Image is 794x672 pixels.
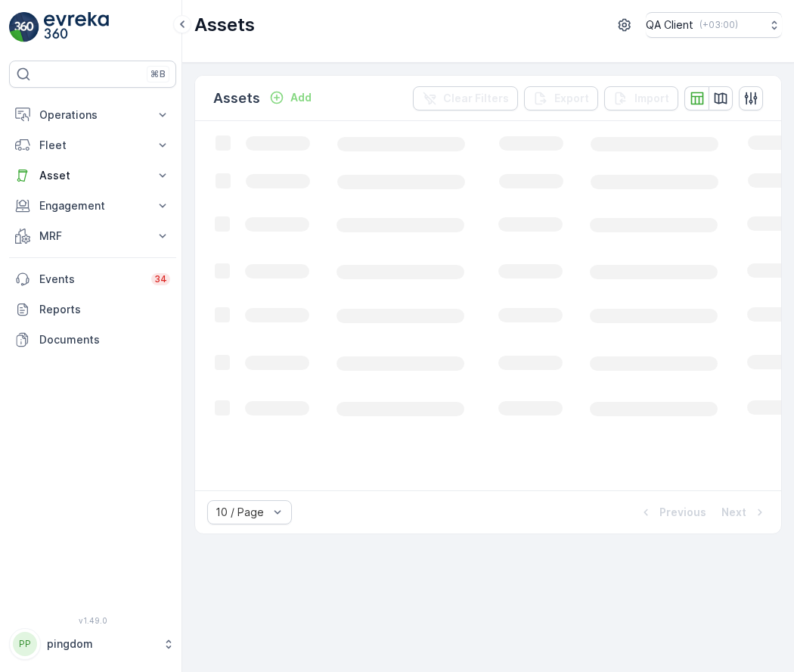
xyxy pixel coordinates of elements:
[524,86,598,110] button: Export
[646,17,693,33] p: QA Client
[44,12,109,42] img: logo_light-DOdMpM7g.png
[213,88,260,109] p: Assets
[39,138,146,153] p: Fleet
[554,91,589,106] p: Export
[39,229,146,244] p: MRF
[39,332,170,347] p: Documents
[721,505,746,520] p: Next
[659,505,706,520] p: Previous
[9,628,176,660] button: PPpingdom
[9,616,176,625] span: v 1.49.0
[9,191,176,221] button: Engagement
[39,272,142,287] p: Events
[9,221,176,251] button: MRF
[47,636,155,652] p: pingdom
[154,273,167,285] p: 34
[39,168,146,183] p: Asset
[646,12,782,38] button: QA Client(+03:00)
[720,503,769,521] button: Next
[13,632,37,656] div: PP
[9,264,176,294] a: Events34
[9,325,176,355] a: Documents
[39,107,146,123] p: Operations
[604,86,678,110] button: Import
[194,13,255,37] p: Assets
[637,503,708,521] button: Previous
[263,89,318,107] button: Add
[634,91,669,106] p: Import
[150,68,166,80] p: ⌘B
[443,91,509,106] p: Clear Filters
[9,130,176,160] button: Fleet
[9,160,176,191] button: Asset
[9,294,176,325] a: Reports
[699,19,738,31] p: ( +03:00 )
[39,198,146,213] p: Engagement
[9,100,176,130] button: Operations
[290,90,312,105] p: Add
[9,12,39,42] img: logo
[39,302,170,317] p: Reports
[413,86,518,110] button: Clear Filters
